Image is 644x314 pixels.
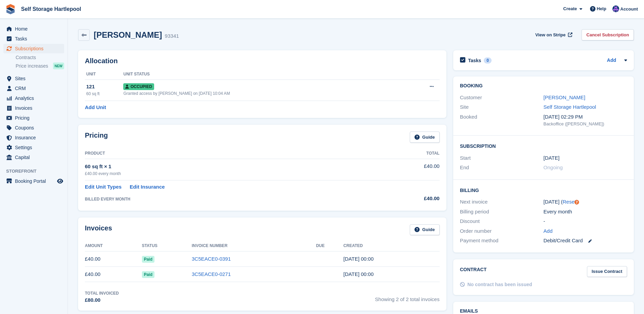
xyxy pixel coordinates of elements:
[3,153,64,162] a: menu
[467,281,532,288] div: No contract has been issued
[16,62,64,70] a: Price increases NEW
[123,90,402,97] div: Granted access by [PERSON_NAME] on [DATE] 10:04 AM
[192,271,231,277] a: 3C5EACE0-0271
[544,113,627,121] div: [DATE] 02:29 PM
[142,271,154,278] span: Paid
[587,266,627,277] a: Issue Contract
[544,227,553,235] a: Add
[15,34,56,43] span: Tasks
[192,241,316,251] th: Invoice Number
[544,208,627,216] div: Every month
[56,177,64,185] a: Preview store
[85,57,440,65] h2: Allocation
[3,176,64,186] a: menu
[460,83,627,89] h2: Booking
[85,148,382,159] th: Product
[15,133,56,142] span: Insurance
[535,32,566,38] span: View on Stripe
[165,32,179,40] div: 93341
[460,164,544,172] div: End
[544,104,596,110] a: Self Storage Hartlepool
[460,94,544,102] div: Customer
[410,132,440,143] a: Guide
[460,208,544,216] div: Billing period
[612,5,619,12] img: Sean Wood
[3,133,64,142] a: menu
[574,199,580,205] div: Tooltip anchor
[86,83,123,91] div: 121
[85,251,142,267] td: £40.00
[460,113,544,127] div: Booked
[460,227,544,235] div: Order number
[544,217,627,225] div: -
[85,163,382,171] div: 60 sq ft × 1
[563,199,576,205] a: Reset
[123,83,154,90] span: Occupied
[544,94,585,100] a: [PERSON_NAME]
[142,256,154,263] span: Paid
[460,198,544,206] div: Next invoice
[460,237,544,245] div: Payment method
[85,104,106,111] a: Add Unit
[460,154,544,162] div: Start
[130,183,165,191] a: Edit Insurance
[3,103,64,113] a: menu
[620,6,638,13] span: Account
[142,241,192,251] th: Status
[544,164,563,170] span: Ongoing
[53,63,64,69] div: NEW
[544,237,627,245] div: Debit/Credit Card
[15,93,56,103] span: Analytics
[3,24,64,34] a: menu
[85,224,112,235] h2: Invoices
[582,29,634,40] a: Cancel Subscription
[460,309,627,314] h2: Emails
[382,148,439,159] th: Total
[460,266,487,277] h2: Contract
[15,176,56,186] span: Booking Portal
[85,132,108,143] h2: Pricing
[85,267,142,282] td: £40.00
[316,241,344,251] th: Due
[3,113,64,123] a: menu
[86,91,123,97] div: 60 sq ft
[15,24,56,34] span: Home
[344,271,374,277] time: 2025-07-01 23:00:44 UTC
[375,290,440,304] span: Showing 2 of 2 total invoices
[410,224,440,235] a: Guide
[85,183,122,191] a: Edit Unit Types
[94,30,162,39] h2: [PERSON_NAME]
[85,290,119,296] div: Total Invoiced
[607,57,616,65] a: Add
[3,34,64,43] a: menu
[484,57,492,64] div: 0
[460,217,544,225] div: Discount
[533,29,574,40] a: View on Stripe
[344,241,440,251] th: Created
[85,171,382,177] div: £40.00 every month
[15,123,56,133] span: Coupons
[563,5,577,12] span: Create
[18,3,84,15] a: Self Storage Hartlepool
[192,256,231,262] a: 3C5EACE0-0391
[382,159,439,180] td: £40.00
[15,153,56,162] span: Capital
[3,143,64,152] a: menu
[15,103,56,113] span: Invoices
[15,84,56,93] span: CRM
[15,113,56,123] span: Pricing
[544,198,627,206] div: [DATE] ( )
[16,63,48,69] span: Price increases
[344,256,374,262] time: 2025-08-01 23:00:31 UTC
[3,74,64,83] a: menu
[15,44,56,53] span: Subscriptions
[3,123,64,133] a: menu
[544,154,559,162] time: 2025-07-01 23:00:00 UTC
[3,84,64,93] a: menu
[597,5,606,12] span: Help
[460,142,627,149] h2: Subscription
[15,143,56,152] span: Settings
[3,93,64,103] a: menu
[460,187,627,193] h2: Billing
[6,168,68,175] span: Storefront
